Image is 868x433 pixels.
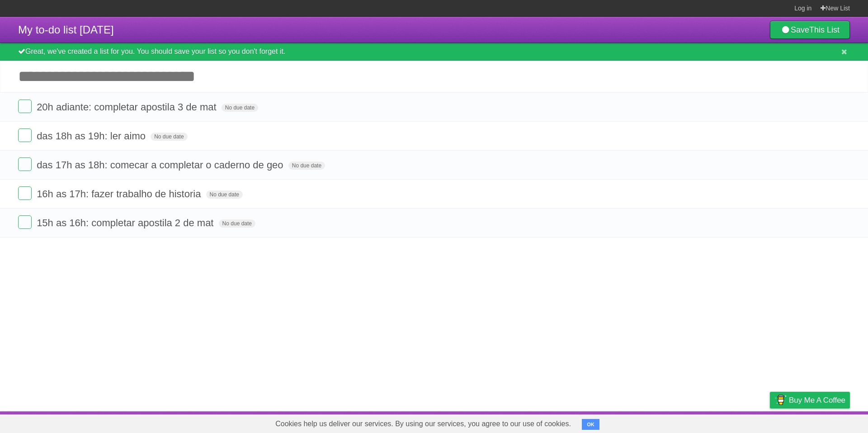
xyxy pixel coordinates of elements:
[774,392,787,408] img: Buy me a coffee
[582,419,599,430] button: OK
[37,101,218,113] span: 20h adiante: completar apostila 3 de mat
[758,414,782,431] a: Privacy
[151,133,187,141] span: No due date
[793,414,850,431] a: Suggest a feature
[18,128,32,142] label: Done
[18,215,32,229] label: Done
[18,24,114,36] span: My to-do list [DATE]
[770,392,850,409] a: Buy me a coffee
[206,190,243,199] span: No due date
[679,414,716,431] a: Developers
[18,186,32,200] label: Done
[266,415,580,433] span: Cookies help us deliver our services. By using our services, you agree to our use of cookies.
[37,217,216,228] span: 15h as 16h: completar apostila 2 de mat
[809,25,840,34] b: This List
[18,100,32,113] label: Done
[37,188,203,200] span: 16h as 17h: fazer trabalho de historia
[288,162,325,170] span: No due date
[727,414,747,431] a: Terms
[37,159,285,171] span: das 17h as 18h: comecar a completar o caderno de geo
[219,219,255,228] span: No due date
[37,130,148,142] span: das 18h as 19h: ler aimo
[18,157,32,171] label: Done
[770,21,850,39] a: SaveThis List
[222,104,258,112] span: No due date
[789,392,845,408] span: Buy me a coffee
[650,414,669,431] a: About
